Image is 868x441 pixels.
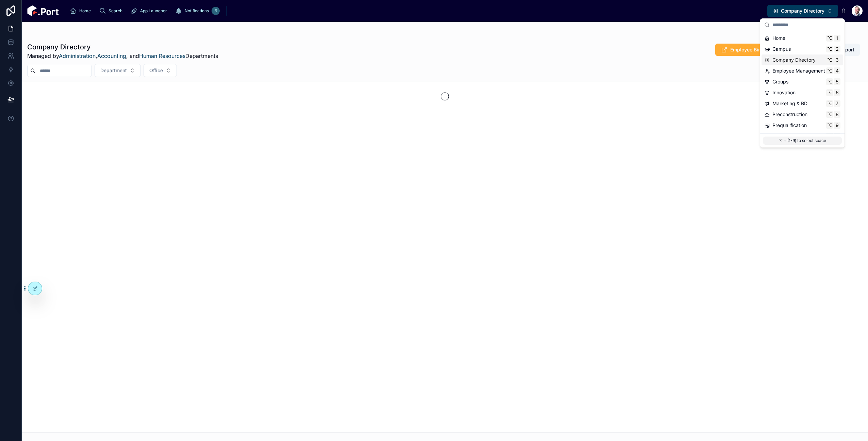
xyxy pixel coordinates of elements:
span: 8 [834,112,840,117]
span: ⌥ [827,123,832,128]
span: 3 [834,57,840,63]
img: App logo [27,5,59,16]
span: Office [149,67,163,74]
span: Projects [772,133,790,140]
span: Employee Birthdays and Anniversaries [730,46,818,53]
span: Managed by , , and Departments [27,52,218,60]
button: Select Button [767,5,838,17]
span: Groups [772,78,788,85]
span: Employee Management [772,67,825,74]
span: Innovation [772,89,796,96]
span: 7 [834,101,840,106]
a: Notifications6 [173,5,222,17]
p: ⌥ + (1-9) to select space [763,137,842,145]
span: Prequalification [772,122,807,129]
span: Preconstruction [772,111,807,118]
a: Administration [59,52,96,59]
div: scrollable content [64,3,767,18]
span: 9 [834,123,840,128]
span: Home [772,35,785,42]
span: ⌥ [827,79,832,84]
span: 5 [834,79,840,84]
span: 6 [834,90,840,95]
a: Human Resources [139,52,185,59]
div: 6 [212,7,220,15]
span: Home [79,8,91,14]
span: Company Directory [772,57,816,63]
span: ⌥ [827,57,832,63]
span: Notifications [185,8,209,14]
span: ⌥ [827,46,832,52]
a: App Launcher [129,5,172,17]
a: Accounting [97,52,126,59]
span: ⌥ [827,68,832,74]
button: Employee Birthdays and Anniversaries [715,44,823,56]
span: Marketing & BD [772,100,807,107]
button: Select Button [95,64,141,77]
span: ⌥ [827,90,832,95]
a: Home [68,5,96,17]
a: Search [97,5,127,17]
span: 2 [834,46,840,52]
span: Department [100,67,127,74]
button: Select Button [144,64,177,77]
span: App Launcher [140,8,167,14]
span: 1 [834,35,840,41]
span: Campus [772,46,791,52]
span: ⌥ [827,112,832,117]
h1: Company Directory [27,42,218,52]
span: Search [108,8,122,14]
span: ⌥ [827,101,832,106]
span: Company Directory [781,7,824,14]
span: ⌥ [827,35,832,41]
span: 4 [834,68,840,74]
div: Suggestions [760,31,845,133]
